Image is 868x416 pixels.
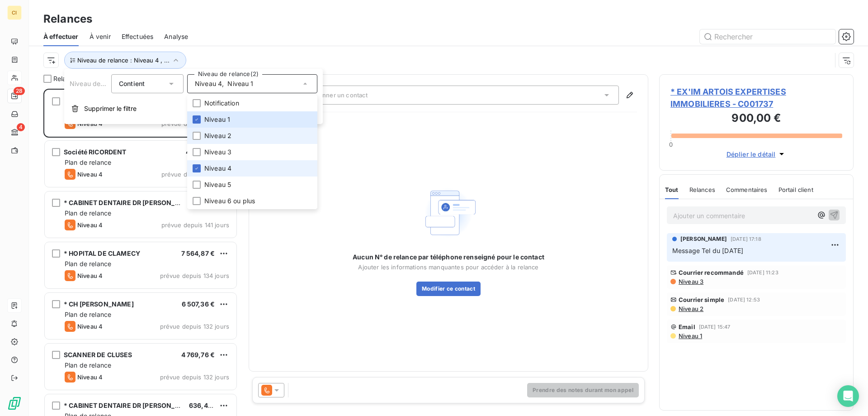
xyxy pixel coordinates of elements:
span: Effectuées [122,32,154,41]
span: Tout [665,186,679,193]
span: [PERSON_NAME] [680,235,727,243]
span: Courrier recommandé [679,269,744,276]
span: Relances [689,186,715,193]
span: Niveau 1 [204,115,230,124]
span: 636,48 € [189,402,218,409]
span: Niveau 4 [77,272,103,279]
span: Ajouter les informations manquantes pour accéder à la relance [358,263,538,271]
span: * HOPITAL DE CLAMECY [64,249,140,257]
span: Société RICORDENT [64,148,127,156]
span: Niveau 4 [77,373,103,381]
span: prévue depuis 132 jours [160,373,229,381]
span: Analyse [164,32,188,41]
span: Plan de relance [65,260,111,268]
span: 0 [669,141,673,148]
span: Plan de relance [65,158,111,166]
span: Message Tel du [DATE] [672,247,743,254]
span: 28 [14,87,25,95]
span: Déplier le détail [726,149,776,159]
span: Plan de relance [65,311,111,318]
span: Relances [53,74,80,83]
span: Niveau 5 [204,180,231,189]
span: * EX'IM ARTOIS EXPERTISES IMMOBILIERES [64,97,203,105]
span: Niveau 4 [77,171,103,178]
h3: Relances [43,11,92,27]
span: Plan de relance [65,361,111,369]
span: * CABINET DENTAIRE DR [PERSON_NAME] [64,402,197,409]
span: prévue depuis 141 jours [161,221,229,229]
button: Supprimer le filtre [64,99,323,119]
span: Sélectionner un contact [299,91,368,99]
button: Niveau de relance : Niveau 4 , ... [64,52,186,69]
span: Niveau de relance : Niveau 4 , ... [77,57,170,64]
span: 7 564,87 € [181,249,215,257]
span: Plan de relance [65,209,111,217]
button: Prendre des notes durant mon appel [527,383,639,397]
span: [DATE] 11:23 [747,270,778,275]
h3: 900,00 € [670,110,842,128]
span: Niveau 3 [678,278,703,285]
div: grid [43,89,238,416]
span: * EX'IM ARTOIS EXPERTISES IMMOBILIERES - C001737 [670,86,842,110]
span: Niveau 3 [204,148,231,157]
span: Niveau 1 [678,332,702,339]
span: prévue depuis 132 jours [160,323,229,330]
span: [DATE] 17:18 [731,236,761,242]
span: Niveau 1 [227,79,253,88]
span: Niveau 4 [77,221,103,229]
div: Open Intercom Messenger [837,385,859,407]
button: Déplier le détail [724,149,789,159]
span: Commentaires [726,186,768,193]
div: CI [7,5,22,20]
img: Logo LeanPay [7,396,22,411]
span: 422,06 € [186,148,215,156]
span: Niveau 4 [77,323,103,330]
span: Courrier simple [679,296,724,303]
span: [DATE] 15:47 [699,324,731,330]
span: Notification [204,99,239,108]
span: Contient [119,80,145,87]
a: 4 [7,125,21,139]
span: Niveau 6 ou plus [204,196,255,206]
button: Modifier ce contact [416,282,481,296]
span: * CABINET DENTAIRE DR [PERSON_NAME] AKA [64,199,212,206]
span: Niveau 4 [195,79,222,88]
span: * CH [PERSON_NAME] [64,300,134,308]
span: prévue depuis 141 jours [161,171,229,178]
span: Supprimer le filtre [84,104,137,113]
span: Niveau de relance [70,80,125,87]
span: Email [679,323,695,330]
span: 4 769,76 € [181,351,215,359]
img: Empty state [420,184,477,242]
span: [DATE] 12:53 [728,297,760,302]
span: 4 [17,123,25,131]
span: Niveau 4 [204,164,231,173]
span: , [222,79,224,88]
a: 28 [7,89,21,103]
span: À effectuer [43,32,79,41]
span: Niveau 2 [678,305,703,312]
span: Portail client [778,186,813,193]
span: 6 507,36 € [182,300,215,308]
span: Aucun N° de relance par téléphone renseigné pour le contact [353,253,544,262]
input: Rechercher [700,29,835,44]
span: À venir [90,32,111,41]
span: Niveau 2 [204,131,231,140]
span: prévue depuis 134 jours [160,272,229,279]
span: SCANNER DE CLUSES [64,351,132,359]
